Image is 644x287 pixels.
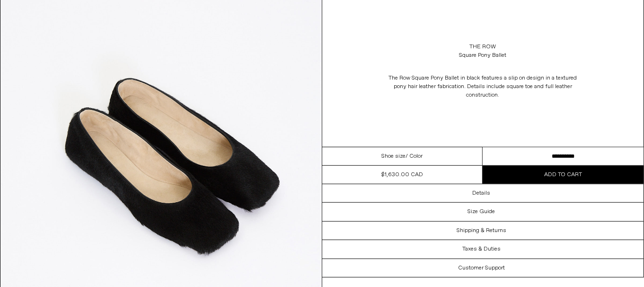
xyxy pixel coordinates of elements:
[457,227,506,234] h3: Shipping & Returns
[459,51,506,60] div: Square Pony Ballet
[544,171,582,179] span: Add to cart
[483,166,644,184] button: Add to cart
[381,152,406,161] span: Shoe size
[472,190,490,197] h3: Details
[381,170,423,179] div: $1,630.00 CAD
[462,246,501,252] h3: Taxes & Duties
[469,43,496,51] a: The Row
[388,74,577,99] span: The Row Square Pony Ballet in black features a slip on design in a textured pony hair leather fab...
[468,208,495,215] h3: Size Guide
[406,152,423,161] span: / Color
[458,265,505,271] h3: Customer Support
